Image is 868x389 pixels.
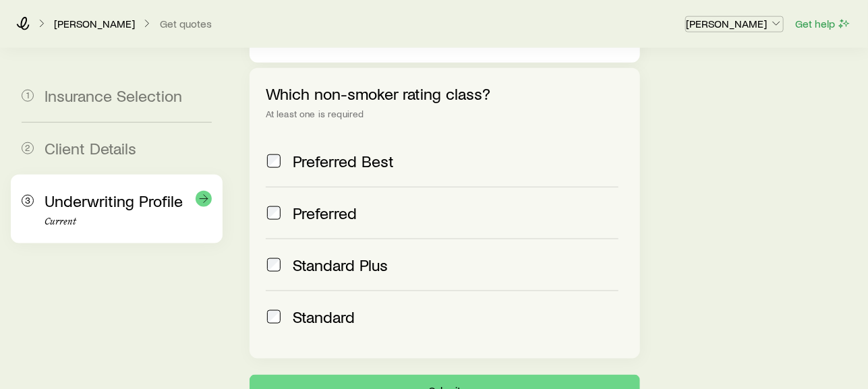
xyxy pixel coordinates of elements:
[266,84,624,103] p: Which non-smoker rating class?
[293,307,355,326] span: Standard
[686,17,783,30] p: [PERSON_NAME]
[45,216,212,227] p: Current
[22,142,34,154] span: 2
[45,86,182,105] span: Insurance Selection
[159,18,212,30] button: Get quotes
[54,17,135,30] p: [PERSON_NAME]
[267,258,281,272] input: Standard Plus
[794,16,852,32] button: Get help
[45,138,136,158] span: Client Details
[267,154,281,168] input: Preferred Best
[267,206,281,220] input: Preferred
[293,152,395,171] span: Preferred Best
[45,191,183,210] span: Underwriting Profile
[293,256,388,274] span: Standard Plus
[293,204,357,222] span: Preferred
[22,90,34,102] span: 1
[266,109,624,119] div: At least one is required
[685,16,784,32] button: [PERSON_NAME]
[267,310,281,324] input: Standard
[22,195,34,207] span: 3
